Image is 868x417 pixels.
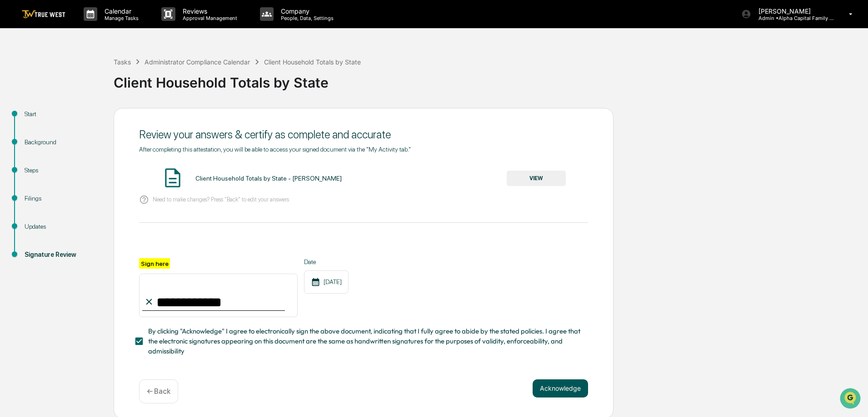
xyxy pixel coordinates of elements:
[9,19,165,34] p: How can we help?
[5,111,62,127] a: 🖐️Preclearance
[22,10,65,19] img: logo
[161,167,184,189] img: Document Icon
[839,387,863,412] iframe: Open customer support
[195,175,342,182] div: Client Household Totals by State - [PERSON_NAME]
[175,7,242,15] p: Reviews
[153,196,289,203] p: Need to make changes? Press "Back" to edit your answers
[90,154,110,161] span: Pylon
[25,109,99,119] div: Start
[97,15,143,21] p: Manage Tasks
[304,258,349,265] label: Date
[66,115,73,123] div: 🗄️
[139,146,411,153] span: After completing this attestation, you will be able to access your signed document via the "My Ac...
[18,114,59,123] span: Preclearance
[145,58,250,66] div: Administrator Compliance Calendar
[147,387,170,396] p: ← Back
[25,222,99,231] div: Updates
[25,166,99,175] div: Steps
[148,326,581,357] span: By clicking "Acknowledge" I agree to electronically sign the above document, indicating that I fu...
[274,15,338,21] p: People, Data, Settings
[25,137,99,147] div: Background
[9,115,16,123] div: 🖐️
[507,171,566,186] button: VIEW
[304,270,349,294] div: [DATE]
[97,7,143,15] p: Calendar
[751,7,836,15] p: [PERSON_NAME]
[9,69,25,86] img: 1746055101610-c473b297-6a78-478c-a979-82029cc54cd1
[155,72,165,83] button: Start new chat
[62,111,116,127] a: 🗄️Attestations
[139,128,588,141] div: Review your answers & certify as complete and accurate
[264,58,361,66] div: Client Household Totals by State
[64,153,110,161] a: Powered byPylon
[274,7,338,15] p: Company
[139,258,170,269] label: Sign here
[751,15,836,21] p: Admin • Alpha Capital Family Office
[9,132,16,140] div: 🔎
[18,132,57,141] span: Data Lookup
[114,58,131,66] div: Tasks
[25,194,99,203] div: Filings
[533,379,588,397] button: Acknowledge
[31,78,115,86] div: We're available if you need us!
[25,250,99,260] div: Signature Review
[5,128,61,144] a: 🔎Data Lookup
[114,67,863,91] div: Client Household Totals by State
[75,114,113,123] span: Attestations
[175,15,242,21] p: Approval Management
[31,69,149,78] div: Start new chat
